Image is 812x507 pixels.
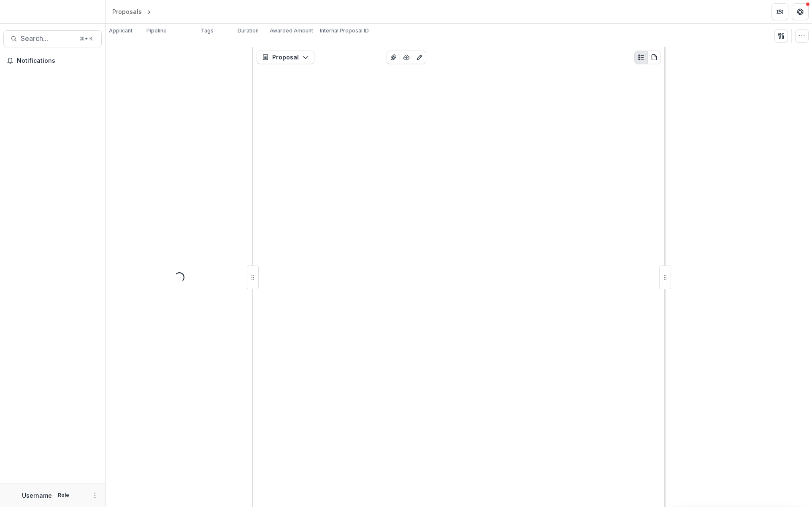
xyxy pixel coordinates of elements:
p: Role [55,491,72,499]
div: ⌘ + K [78,34,95,43]
p: Pipeline [146,27,167,35]
p: Awarded Amount [270,27,313,35]
button: More [90,490,100,500]
span: Search... [21,35,74,43]
button: Edit as form [413,51,426,64]
div: Proposals [112,7,142,16]
button: Notifications [3,54,102,67]
button: Get Help [792,3,809,20]
a: Proposals [109,5,145,18]
p: Tags [201,27,214,35]
span: Notifications [17,57,98,64]
button: Search... [3,30,102,47]
p: Internal Proposal ID [320,27,369,35]
button: Partners [771,3,788,20]
button: Plaintext view [634,51,648,64]
p: Duration [238,27,259,35]
button: Proposal [257,51,314,64]
p: Applicant [109,27,133,35]
button: PDF view [647,51,661,64]
nav: breadcrumb [109,5,189,18]
button: View Attached Files [387,51,400,64]
p: Username [22,491,52,500]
